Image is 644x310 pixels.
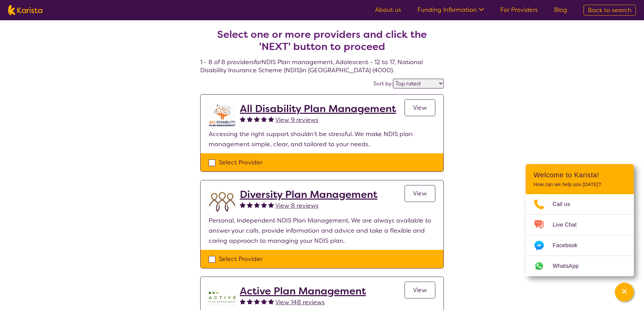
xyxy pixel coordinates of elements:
a: View [405,282,435,299]
h4: 1 - 8 of 8 providers for NDIS Plan management , Adolescent - 12 to 17 , National Disability Insur... [200,12,444,74]
img: fullstar [247,299,253,304]
p: Accessing the right support shouldn’t be stressful. We make NDIS plan management simple, clear, a... [209,129,435,149]
a: Diversity Plan Management [240,188,377,201]
img: fullstar [268,299,274,304]
span: Facebook [553,240,585,251]
img: fullstar [254,116,260,122]
a: Funding Information [417,6,484,14]
span: Call us [553,199,578,209]
a: Web link opens in a new tab. [526,256,634,276]
span: View 9 reviews [275,116,318,124]
a: About us [375,6,401,14]
p: How can we help you [DATE]? [534,182,626,187]
img: fullstar [268,202,274,208]
a: All Disability Plan Management [240,103,396,115]
span: View 8 reviews [275,202,319,210]
a: View 148 reviews [275,297,325,307]
img: fullstar [268,116,274,122]
p: Personal, Independent NDIS Plan Management. We are always available to answer your calls, provide... [209,215,435,246]
img: at5vqv0lot2lggohlylh.jpg [209,103,236,129]
img: fullstar [254,202,260,208]
div: Channel Menu [526,164,634,276]
label: Sort by: [373,80,393,87]
span: View 148 reviews [275,298,325,306]
img: Karista logo [8,5,42,15]
a: Active Plan Management [240,285,366,297]
span: View [413,189,427,198]
h2: Select one or more providers and click the 'NEXT' button to proceed [208,28,436,53]
a: View [405,99,435,116]
a: For Providers [500,6,538,14]
button: Channel Menu [615,283,634,302]
a: Blog [554,6,567,14]
a: Back to search [583,5,636,16]
h2: Welcome to Karista! [534,171,626,179]
img: fullstar [261,116,267,122]
img: fullstar [240,116,246,122]
a: View [405,185,435,202]
ul: Choose channel [526,194,634,276]
span: Back to search [588,6,631,14]
img: fullstar [240,202,246,208]
img: fullstar [261,202,267,208]
img: fullstar [254,299,260,304]
img: fullstar [240,299,246,304]
span: View [413,286,427,294]
span: Live Chat [553,220,585,230]
a: View 9 reviews [275,115,318,125]
img: duqvjtfkvnzb31ymex15.png [209,188,236,215]
img: fullstar [247,116,253,122]
img: fullstar [261,299,267,304]
a: View 8 reviews [275,201,319,211]
span: WhatsApp [553,261,587,271]
img: fullstar [247,202,253,208]
span: View [413,104,427,112]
